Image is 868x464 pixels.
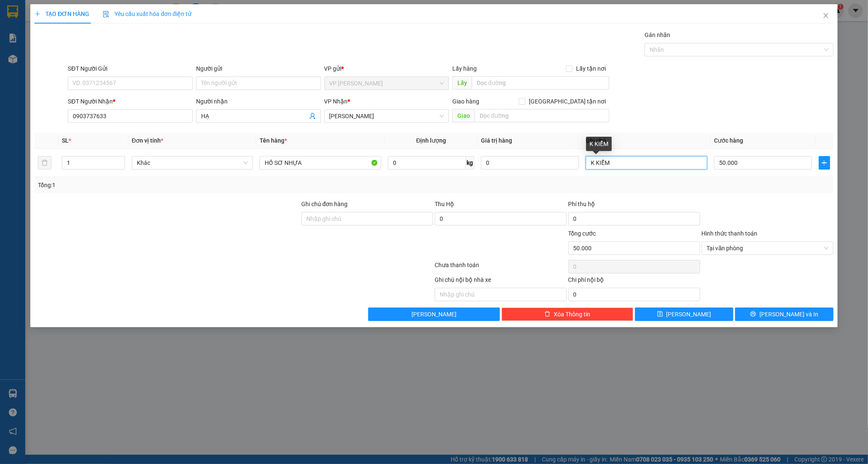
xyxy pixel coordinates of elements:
span: Lấy [452,76,472,90]
button: Close [814,4,838,28]
input: 0 [481,156,579,170]
span: VP Phan Rang [329,77,444,90]
span: Khác [137,156,248,169]
span: user-add [309,113,316,119]
div: Chi phí nội bộ [568,275,700,288]
span: kg [466,156,474,170]
button: plus [819,156,830,170]
input: Nhập ghi chú [435,288,566,301]
div: SĐT Người Nhận [68,97,193,106]
div: YẾN [7,27,74,37]
span: TẠO ĐƠN HÀNG [35,11,89,17]
input: Dọc đường [475,109,609,122]
span: Định lượng [416,137,446,144]
span: VP Nhận [324,98,348,105]
span: [PERSON_NAME] và In [759,310,818,319]
span: Xóa Thông tin [554,310,590,319]
button: save[PERSON_NAME] [635,308,733,321]
span: [GEOGRAPHIC_DATA] tận nơi [526,97,609,106]
span: CR : [6,55,19,64]
div: VP [PERSON_NAME] [7,7,74,27]
span: Hồ Chí Minh [329,110,444,122]
span: Đơn vị tính [132,137,163,144]
span: close [823,12,829,19]
span: Tên hàng [260,137,287,144]
button: [PERSON_NAME] [368,308,500,321]
label: Hình thức thanh toán [702,230,758,237]
label: Gán nhãn [645,32,670,38]
button: delete [38,156,51,170]
label: Ghi chú đơn hàng [301,201,348,207]
span: Lấy tận nơi [573,64,609,73]
div: [PERSON_NAME] [80,7,148,26]
span: save [657,311,663,318]
span: Tại văn phòng [707,242,828,255]
span: SL [62,137,69,144]
div: Phí thu hộ [568,199,700,212]
div: Người nhận [196,97,321,106]
input: Dọc đường [472,76,609,90]
img: icon [103,11,109,18]
div: 0978230802 [80,36,148,48]
span: [PERSON_NAME] [666,310,711,319]
span: Lấy hàng [452,65,477,72]
span: Giá trị hàng [481,137,512,144]
div: 0982427140 [7,37,74,49]
span: [PERSON_NAME] [411,310,457,319]
span: delete [544,311,550,318]
input: Ghi Chú [586,156,707,170]
span: plus [819,159,830,166]
div: SĐT Người Gửi [68,64,193,73]
div: Người gửi [196,64,321,73]
span: Tổng cước [568,230,596,237]
div: Ghi chú nội bộ nhà xe [435,275,566,288]
div: Tổng: 1 [38,180,335,190]
button: printer[PERSON_NAME] và In [735,308,833,321]
span: Giao [452,109,475,122]
span: Gửi: [7,8,20,17]
input: VD: Bàn, Ghế [260,156,381,170]
span: Yêu cầu xuất hóa đơn điện tử [103,11,191,17]
div: ANH [80,26,148,36]
div: VP gửi [324,64,449,73]
span: Giao hàng [452,98,479,105]
div: 60.000 [6,54,76,64]
span: printer [750,311,756,318]
span: Thu Hộ [435,201,454,207]
th: Ghi chú [582,133,710,149]
button: deleteXóa Thông tin [502,308,633,321]
div: Chưa thanh toán [434,260,567,275]
span: Cước hàng [714,137,743,144]
span: plus [35,11,40,17]
span: Nhận: [80,7,101,16]
input: Ghi chú đơn hàng [301,212,433,225]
